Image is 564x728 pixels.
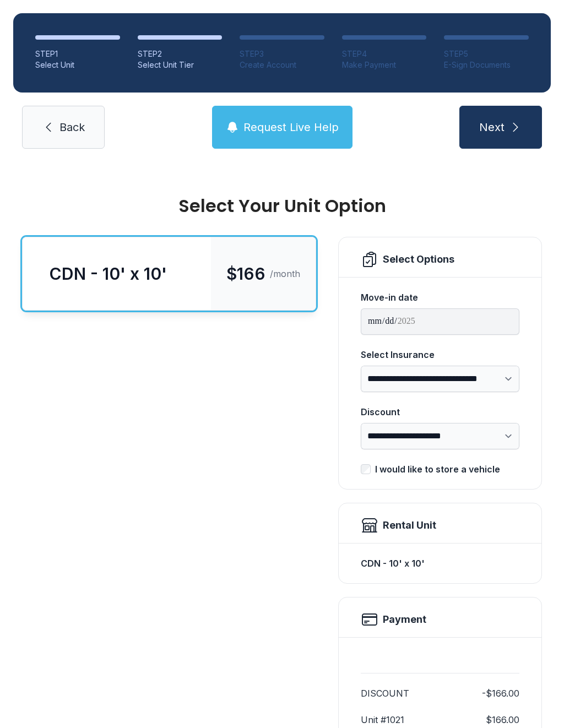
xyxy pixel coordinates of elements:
[361,308,519,335] input: Move-in date
[35,48,120,59] div: STEP 1
[270,267,300,280] span: /month
[361,405,519,419] div: Discount
[361,552,519,574] div: CDN - 10' x 10'
[243,119,339,135] span: Request Live Help
[361,291,519,304] div: Move-in date
[361,348,519,361] div: Select Insurance
[361,687,409,700] dt: DISCOUNT
[342,48,427,59] div: STEP 4
[226,264,265,284] span: $166
[479,119,505,135] span: Next
[49,264,167,284] div: CDN - 10' x 10'
[383,252,454,267] div: Select Options
[59,119,85,135] span: Back
[361,713,404,726] dt: Unit #1021
[361,366,519,392] select: Select Insurance
[240,48,324,59] div: STEP 3
[486,713,519,726] dd: $166.00
[22,197,542,215] div: Select Your Unit Option
[138,59,223,70] div: Select Unit Tier
[35,59,120,70] div: Select Unit
[383,518,436,533] div: Rental Unit
[361,423,519,449] select: Discount
[138,48,223,59] div: STEP 2
[482,687,519,700] dd: -$166.00
[375,463,500,476] div: I would like to store a vehicle
[444,48,529,59] div: STEP 5
[444,59,529,70] div: E-Sign Documents
[342,59,427,70] div: Make Payment
[383,612,426,627] h2: Payment
[240,59,324,70] div: Create Account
